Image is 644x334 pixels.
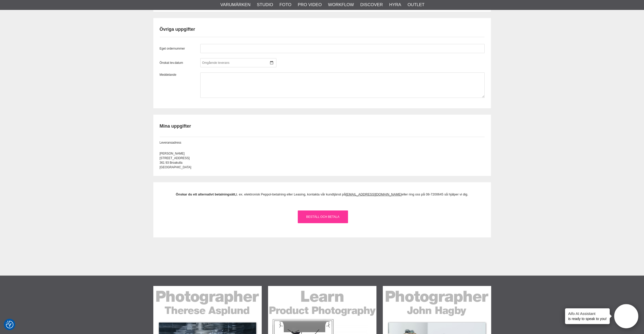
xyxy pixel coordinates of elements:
[346,192,402,196] a: [EMAIL_ADDRESS][DOMAIN_NAME]
[160,165,191,169] span: [GEOGRAPHIC_DATA]
[279,2,291,8] a: Foto
[160,156,190,160] span: [STREET_ADDRESS]
[6,321,13,328] img: Revisit consent button
[160,26,485,33] h2: Övriga uppgifter
[298,2,322,8] a: Pro Video
[176,192,236,196] strong: Önskar du ett alternativt betalningsätt,
[565,308,610,324] div: is ready to speak to you!
[220,2,251,8] a: Varumärken
[160,141,181,144] span: Leveransadress
[160,60,200,65] label: Önskat lev.datum
[160,123,485,129] h2: Mina uppgifter
[160,72,200,98] label: Meddelande
[407,2,424,8] a: Outlet
[166,192,478,197] p: t. ex. elektronisk Peppol-betalning eller Leasing, kontakta vår kundtjänst på eller ring oss på 0...
[160,161,183,164] span: 361 93 Broakulla
[328,2,354,8] a: Workflow
[360,2,383,8] a: Discover
[389,2,401,8] a: Hyra
[298,210,348,223] a: Beställ och Betala
[160,46,200,51] label: Eget ordernummer
[6,320,13,329] button: Samtyckesinställningar
[257,2,273,8] a: Studio
[160,152,185,155] span: [PERSON_NAME]
[568,311,607,316] h4: Aifo AI Assistant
